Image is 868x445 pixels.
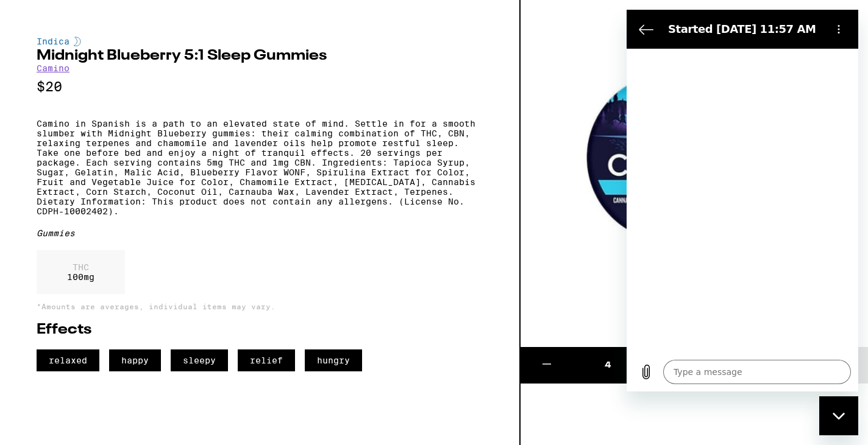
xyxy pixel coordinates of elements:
span: hungry [305,349,362,371]
a: Camino [37,63,69,73]
span: relaxed [37,349,99,371]
h2: Midnight Blueberry 5:1 Sleep Gummies [37,49,483,63]
div: Indica [37,37,483,46]
div: 100 mg [37,250,125,294]
span: happy [109,349,161,371]
p: Camino in Spanish is a path to an elevated state of mind. Settle in for a smooth slumber with Mid... [37,119,483,216]
p: $20 [37,79,483,94]
p: *Amounts are averages, individual items may vary. [37,303,483,310]
img: indicaColor.svg [74,37,81,46]
span: relief [238,349,295,371]
span: sleepy [171,349,228,371]
iframe: Button to launch messaging window [819,396,858,435]
iframe: Messaging window [627,10,858,391]
div: Gummies [37,228,483,238]
p: THC [67,262,94,272]
h2: Effects [37,323,483,337]
div: 4 [573,359,642,371]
